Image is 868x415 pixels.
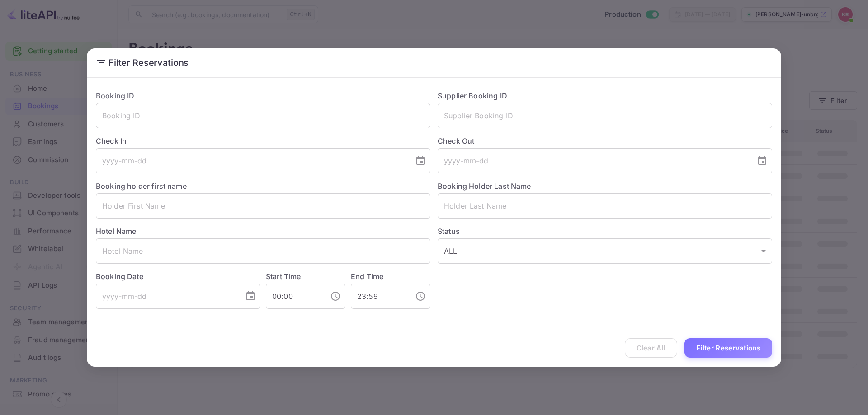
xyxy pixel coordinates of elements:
[438,103,772,128] input: Supplier Booking ID
[753,152,771,170] button: Choose date
[96,284,238,309] input: yyyy-mm-dd
[266,284,323,309] input: hh:mm
[438,226,772,237] label: Status
[438,238,772,264] div: ALL
[438,91,507,100] label: Supplier Booking ID
[438,193,772,219] input: Holder Last Name
[96,182,187,191] label: Booking holder first name
[96,148,408,173] input: yyyy-mm-dd
[438,182,531,191] label: Booking Holder Last Name
[411,152,429,170] button: Choose date
[241,287,259,305] button: Choose date
[438,135,772,146] label: Check Out
[411,287,429,305] button: Choose time, selected time is 11:59 PM
[96,227,137,236] label: Hotel Name
[96,135,430,146] label: Check In
[96,193,430,219] input: Holder First Name
[96,91,135,100] label: Booking ID
[87,48,781,77] h2: Filter Reservations
[684,338,772,358] button: Filter Reservations
[351,284,408,309] input: hh:mm
[326,287,344,305] button: Choose time, selected time is 12:00 AM
[438,148,750,173] input: yyyy-mm-dd
[96,103,430,128] input: Booking ID
[96,271,260,282] label: Booking Date
[351,272,383,281] label: End Time
[266,272,301,281] label: Start Time
[96,238,430,264] input: Hotel Name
